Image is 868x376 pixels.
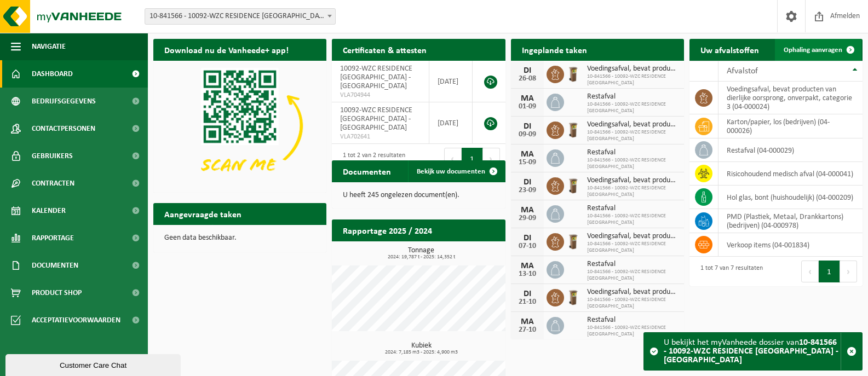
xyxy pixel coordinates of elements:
[516,103,538,111] div: 01-09
[718,162,863,186] td: risicohoudend medisch afval (04-000041)
[775,39,861,61] a: Ophaling aanvragen
[32,252,78,279] span: Documenten
[337,350,505,355] span: 2024: 7,185 m3 - 2025: 4,900 m3
[516,131,538,138] div: 09-09
[718,82,863,114] td: voedingsafval, bevat producten van dierlijke oorsprong, onverpakt, categorie 3 (04-000024)
[840,261,857,282] button: Next
[516,187,538,194] div: 23-09
[337,342,505,355] h3: Kubiek
[587,176,679,185] span: Voedingsafval, bevat producten van dierlijke oorsprong, onverpakt, categorie 3
[483,148,500,170] button: Next
[424,241,504,263] a: Bekijk rapportage
[587,204,679,213] span: Restafval
[340,65,412,90] span: 10092-WZC RESIDENCE [GEOGRAPHIC_DATA] - [GEOGRAPHIC_DATA]
[516,150,538,159] div: MA
[718,138,863,162] td: restafval (04-000029)
[695,259,763,284] div: 1 tot 7 van 7 resultaten
[153,61,326,190] img: Download de VHEPlus App
[340,91,421,100] span: VLA704944
[32,306,120,334] span: Acceptatievoorwaarden
[32,142,73,170] span: Gebruikers
[587,241,679,254] span: 10-841566 - 10092-WZC RESIDENCE [GEOGRAPHIC_DATA]
[429,102,473,144] td: [DATE]
[587,297,679,310] span: 10-841566 - 10092-WZC RESIDENCE [GEOGRAPHIC_DATA]
[587,316,679,325] span: Restafval
[332,39,438,60] h2: Certificaten & attesten
[587,269,679,282] span: 10-841566 - 10092-WZC RESIDENCE [GEOGRAPHIC_DATA]
[564,232,583,250] img: WB-0140-HPE-BN-01
[462,148,483,170] button: 1
[516,270,538,278] div: 13-10
[564,120,583,138] img: WB-0140-HPE-BN-01
[516,178,538,187] div: DI
[564,64,583,83] img: WB-0140-HPE-BN-01
[727,67,758,76] span: Afvalstof
[819,261,840,282] button: 1
[32,115,95,142] span: Contactpersonen
[145,8,336,25] span: 10-841566 - 10092-WZC RESIDENCE PITTHEM - PITTEM
[516,290,538,298] div: DI
[587,65,679,73] span: Voedingsafval, bevat producten van dierlijke oorsprong, onverpakt, categorie 3
[516,234,538,242] div: DI
[32,33,66,60] span: Navigatie
[516,75,538,83] div: 26-08
[516,206,538,215] div: MA
[587,101,679,114] span: 10-841566 - 10092-WZC RESIDENCE [GEOGRAPHIC_DATA]
[516,66,538,75] div: DI
[587,185,679,198] span: 10-841566 - 10092-WZC RESIDENCE [GEOGRAPHIC_DATA]
[516,159,538,166] div: 15-09
[32,88,96,115] span: Bedrijfsgegevens
[153,203,252,224] h2: Aangevraagde taken
[564,287,583,306] img: WB-0140-HPE-BN-01
[516,242,538,250] div: 07-10
[516,94,538,103] div: MA
[516,298,538,306] div: 21-10
[340,132,421,141] span: VLA702641
[587,92,679,101] span: Restafval
[332,160,402,182] h2: Documenten
[587,260,679,269] span: Restafval
[516,262,538,270] div: MA
[332,219,443,241] h2: Rapportage 2025 / 2024
[340,106,412,132] span: 10092-WZC RESIDENCE [GEOGRAPHIC_DATA] - [GEOGRAPHIC_DATA]
[516,317,538,326] div: MA
[32,60,73,88] span: Dashboard
[32,197,66,224] span: Kalender
[587,157,679,170] span: 10-841566 - 10092-WZC RESIDENCE [GEOGRAPHIC_DATA]
[718,209,863,233] td: PMD (Plastiek, Metaal, Drankkartons) (bedrijven) (04-000978)
[587,129,679,142] span: 10-841566 - 10092-WZC RESIDENCE [GEOGRAPHIC_DATA]
[718,233,863,257] td: verkoop items (04-001834)
[5,352,183,376] iframe: chat widget
[587,288,679,297] span: Voedingsafval, bevat producten van dierlijke oorsprong, onverpakt, categorie 3
[664,338,838,365] strong: 10-841566 - 10092-WZC RESIDENCE [GEOGRAPHIC_DATA] - [GEOGRAPHIC_DATA]
[153,39,300,60] h2: Download nu de Vanheede+ app!
[564,176,583,194] img: WB-0140-HPE-BN-01
[718,186,863,209] td: hol glas, bont (huishoudelijk) (04-000209)
[429,61,473,102] td: [DATE]
[32,170,74,197] span: Contracten
[32,224,74,252] span: Rapportage
[587,213,679,226] span: 10-841566 - 10092-WZC RESIDENCE [GEOGRAPHIC_DATA]
[516,326,538,334] div: 27-10
[444,148,462,170] button: Previous
[801,261,819,282] button: Previous
[587,120,679,129] span: Voedingsafval, bevat producten van dierlijke oorsprong, onverpakt, categorie 3
[343,192,494,199] p: U heeft 245 ongelezen document(en).
[516,122,538,131] div: DI
[337,254,505,260] span: 2024: 19,787 t - 2025: 14,352 t
[587,73,679,86] span: 10-841566 - 10092-WZC RESIDENCE [GEOGRAPHIC_DATA]
[337,147,405,171] div: 1 tot 2 van 2 resultaten
[718,114,863,138] td: karton/papier, los (bedrijven) (04-000026)
[587,232,679,241] span: Voedingsafval, bevat producten van dierlijke oorsprong, onverpakt, categorie 3
[408,160,504,182] a: Bekijk uw documenten
[337,247,505,260] h3: Tonnage
[587,325,679,338] span: 10-841566 - 10092-WZC RESIDENCE [GEOGRAPHIC_DATA]
[511,39,598,60] h2: Ingeplande taken
[587,148,679,157] span: Restafval
[32,279,82,306] span: Product Shop
[664,333,841,370] div: U bekijkt het myVanheede dossier van
[145,9,335,24] span: 10-841566 - 10092-WZC RESIDENCE PITTHEM - PITTEM
[417,168,485,175] span: Bekijk uw documenten
[516,215,538,222] div: 29-09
